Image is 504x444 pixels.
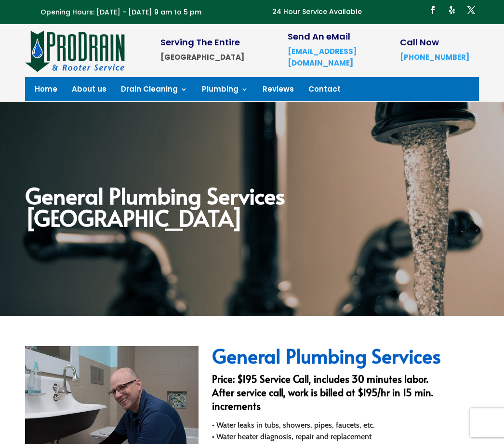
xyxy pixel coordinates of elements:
[444,2,460,18] a: Follow on Yelp
[25,184,478,233] h2: General Plumbing Services [GEOGRAPHIC_DATA]
[202,86,248,96] a: Plumbing
[308,86,341,96] a: Contact
[272,6,362,18] p: 24 Hour Service Available
[160,52,244,62] strong: [GEOGRAPHIC_DATA]
[400,52,469,62] a: [PHONE_NUMBER]
[288,30,350,42] span: Send An eMail
[288,46,357,68] a: [EMAIL_ADDRESS][DOMAIN_NAME]
[464,2,479,18] a: Follow on X
[40,7,201,17] span: Opening Hours: [DATE] - [DATE] 9 am to 5 pm
[212,372,479,417] h3: Price: $195 Service Call, includes 30 minutes labor. After service call, work is billed at $195/h...
[35,86,57,96] a: Home
[425,2,440,18] a: Follow on Facebook
[25,29,126,72] img: site-logo-100h
[263,86,294,96] a: Reviews
[121,86,187,96] a: Drain Cleaning
[72,86,106,96] a: About us
[400,36,439,48] span: Call Now
[212,346,479,370] h2: General Plumbing Services
[160,36,240,48] span: Serving The Entire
